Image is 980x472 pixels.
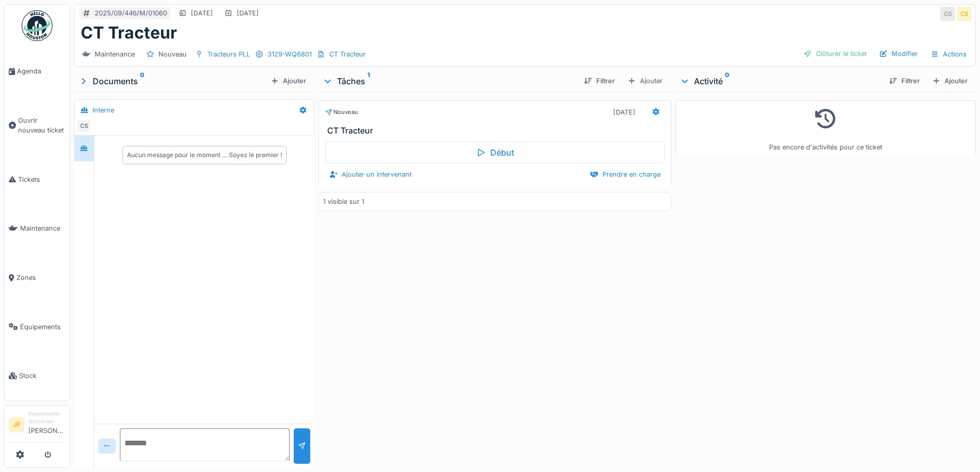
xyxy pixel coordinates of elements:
[20,322,65,332] span: Équipements
[158,49,187,59] div: Nouveau
[18,116,65,135] span: Ouvrir nouveau ticket
[957,7,971,21] div: CS
[926,47,971,62] div: Actions
[323,197,364,206] div: 1 visible sur 1
[19,371,65,381] span: Stock
[875,47,922,61] div: Modifier
[9,417,24,432] li: JP
[325,167,416,181] div: Ajouter un intervenant
[680,75,881,87] div: Activité
[81,23,177,43] h1: CT Tracteur
[5,204,69,253] a: Maintenance
[266,74,310,88] div: Ajouter
[127,150,282,160] div: Aucun message pour le moment … Soyez le premier !
[5,351,69,401] a: Stock
[325,108,358,117] div: Nouveau
[327,126,666,136] h3: CT Tracteur
[5,253,69,303] a: Zones
[93,105,114,115] div: Interne
[18,175,65,184] span: Tickets
[22,10,52,41] img: Badge_color-CXgf-gQk.svg
[329,49,366,59] div: CT Tracteur
[613,107,635,117] div: [DATE]
[28,410,65,426] div: Responsable technicien
[78,75,266,87] div: Documents
[5,303,69,352] a: Équipements
[885,74,924,88] div: Filtrer
[799,47,871,61] div: Clôturer le ticket
[325,142,664,163] div: Début
[586,167,665,181] div: Prendre en charge
[367,75,370,87] sup: 1
[5,96,69,155] a: Ouvrir nouveau ticket
[237,8,259,18] div: [DATE]
[682,105,969,153] div: Pas encore d'activités pour ce ticket
[323,75,575,87] div: Tâches
[77,119,91,133] div: CS
[16,273,65,282] span: Zones
[191,8,213,18] div: [DATE]
[5,47,69,96] a: Agenda
[207,49,250,59] div: Tracteurs PLL
[95,8,167,18] div: 2025/09/446/M/01060
[20,223,65,233] span: Maintenance
[580,74,619,88] div: Filtrer
[268,49,312,59] div: 3129-WQ6801
[17,66,65,76] span: Agenda
[9,410,65,442] a: JP Responsable technicien[PERSON_NAME]
[725,75,729,87] sup: 0
[623,73,667,88] div: Ajouter
[5,155,69,204] a: Tickets
[940,7,955,21] div: CS
[140,75,145,87] sup: 0
[95,49,135,59] div: Maintenance
[928,74,972,88] div: Ajouter
[28,410,65,440] li: [PERSON_NAME]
